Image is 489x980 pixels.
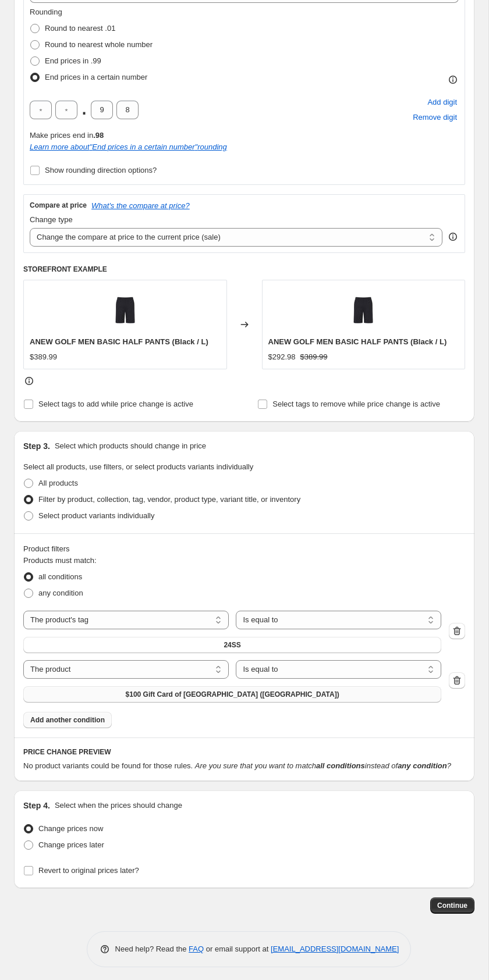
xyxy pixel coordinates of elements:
div: help [447,231,459,243]
div: $389.99 [30,351,57,363]
h2: Step 4. [23,800,50,811]
h6: PRICE CHANGE PREVIEW [23,747,465,757]
div: Product filters [23,543,465,555]
h2: Step 3. [23,440,50,452]
div: $292.98 [268,351,296,363]
button: Add another condition [23,712,112,728]
span: ANEW GOLF MEN BASIC HALF PANTS (Black / L) [268,337,447,346]
span: End prices in .99 [45,56,101,65]
span: Add another condition [30,715,105,725]
span: Change type [30,215,73,224]
span: Change prices now [38,824,103,833]
b: all conditions [316,761,365,770]
span: 24SS [224,640,240,650]
b: .98 [93,131,104,140]
span: $100 Gift Card of [GEOGRAPHIC_DATA] ([GEOGRAPHIC_DATA]) [126,690,339,699]
span: All products [38,479,78,487]
span: Revert to original prices later? [38,866,139,875]
p: Select when the prices should change [55,800,182,811]
strike: $389.99 [300,351,328,363]
a: FAQ [189,945,204,953]
button: What's the compare at price? [91,201,190,210]
p: Select which products should change in price [55,440,206,452]
h3: Compare at price [30,201,87,210]
img: ANEW-GOLF-2024SS-MEN-BASIC-HALF-PANTS_B1_80x.jpg [340,286,387,333]
input: ﹡ [30,101,52,119]
span: . [81,101,87,119]
span: Continue [437,901,467,910]
span: Show rounding direction options? [45,166,157,174]
a: Learn more about"End prices in a certain number"rounding [30,142,227,151]
span: Rounding [30,8,62,16]
i: Learn more about " End prices in a certain number " rounding [30,142,227,151]
span: Round to nearest whole number [45,40,153,49]
span: Select tags to remove while price change is active [272,400,440,408]
span: Make prices end in [30,131,104,140]
input: ﹡ [55,101,77,119]
span: Remove digit [413,112,457,123]
span: all conditions [38,572,82,581]
span: Select product variants individually [38,511,154,520]
span: Select all products, use filters, or select products variants individually [23,462,253,471]
span: Add digit [427,97,457,108]
img: ANEW-GOLF-2024SS-MEN-BASIC-HALF-PANTS_B1_80x.jpg [102,286,148,333]
button: $100 Gift Card of GreenTee Golf Country Club (Pagoda Ridge Golf Course) [23,686,441,703]
span: End prices in a certain number [45,73,147,81]
button: 24SS [23,637,441,653]
span: Change prices later [38,840,104,849]
b: any condition [398,761,447,770]
span: Products must match: [23,556,97,565]
input: ﹡ [116,101,139,119]
button: Remove placeholder [411,110,459,125]
span: Filter by product, collection, tag, vendor, product type, variant title, or inventory [38,495,300,504]
span: No product variants could be found for those rules. [23,761,193,770]
span: or email support at [204,945,271,953]
input: ﹡ [91,101,113,119]
span: Need help? Read the [115,945,189,953]
span: Select tags to add while price change is active [38,400,193,408]
span: any condition [38,589,83,597]
i: Are you sure that you want to match instead of ? [195,761,451,770]
span: Round to nearest .01 [45,24,115,33]
span: ANEW GOLF MEN BASIC HALF PANTS (Black / L) [30,337,208,346]
button: Add placeholder [426,95,459,110]
a: [EMAIL_ADDRESS][DOMAIN_NAME] [271,945,399,953]
button: Continue [430,897,474,914]
h6: STOREFRONT EXAMPLE [23,265,465,274]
